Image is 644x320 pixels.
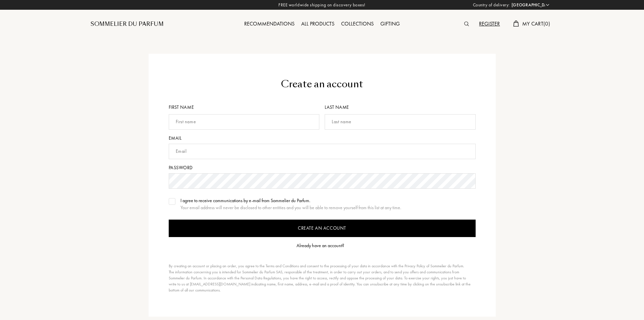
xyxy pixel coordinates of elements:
a: Recommendations [241,20,298,27]
div: By creating an account or placing an order, you agree to the Terms and Conditions and consent to ... [169,263,472,293]
div: First name [169,104,322,111]
img: cart.svg [513,20,519,27]
div: Collections [338,20,377,29]
span: Country of delivery: [473,2,510,8]
img: search_icn.svg [464,21,469,26]
a: All products [298,20,338,27]
div: All products [298,20,338,29]
div: Email [169,135,476,142]
div: Password [169,164,476,171]
a: Register [476,20,503,27]
a: Gifting [377,20,403,27]
input: Create an account [169,220,476,237]
a: Sommelier du Parfum [91,20,164,28]
div: Last name [325,104,476,111]
a: Collections [338,20,377,27]
input: Email [169,144,476,159]
img: valide.svg [170,200,174,203]
div: Recommendations [241,20,298,29]
div: Already have an account? [297,242,344,249]
input: First name [169,114,320,130]
div: Gifting [377,20,403,29]
div: Create an account [169,77,476,91]
div: I agree to receive communications by e-mail from Sommelier du Parfum. [180,197,401,204]
input: Last name [325,114,476,130]
div: Your email address will never be disclosed to other entities and you will be able to remove yours... [180,204,401,211]
div: Register [476,20,503,29]
span: My Cart ( 0 ) [522,20,550,27]
a: Already have an account? [297,242,347,249]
